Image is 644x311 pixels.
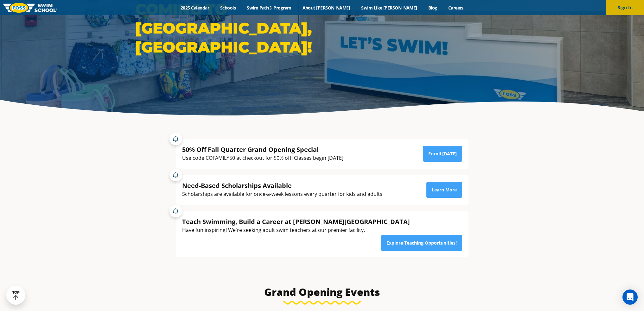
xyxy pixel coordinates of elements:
[182,181,384,190] div: Need-Based Scholarships Available
[182,190,384,198] div: Scholarships are available for once-a-week lessons every quarter for kids and adults.
[423,146,462,162] a: Enroll [DATE]
[443,5,469,11] a: Careers
[215,5,241,11] a: Schools
[3,3,57,13] img: FOSS Swim School Logo
[182,226,410,234] div: Have fun inspiring! We're seeking adult swim teachers at our premier facility.
[175,5,215,11] a: 2025 Calendar
[423,5,443,11] a: Blog
[356,5,423,11] a: Swim Like [PERSON_NAME]
[241,5,297,11] a: Swim Path® Program
[173,286,472,298] h3: Grand Opening Events
[381,235,462,251] a: Explore Teaching Opportunities!
[622,289,638,305] div: Open Intercom Messenger
[182,154,345,162] div: Use code COFAMILY50 at checkout for 50% off! Classes begin [DATE].
[182,145,345,154] div: 50% Off Fall Quarter Grand Opening Special
[297,5,356,11] a: About [PERSON_NAME]
[182,217,410,226] div: Teach Swimming, Build a Career at [PERSON_NAME][GEOGRAPHIC_DATA]
[426,182,462,198] a: Learn More
[12,290,20,300] div: TOP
